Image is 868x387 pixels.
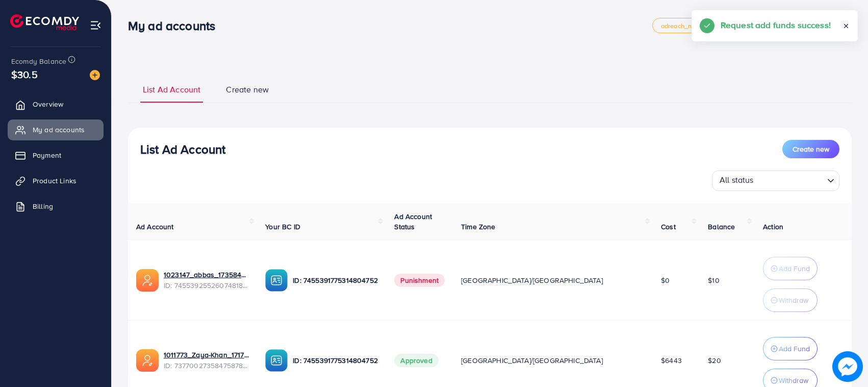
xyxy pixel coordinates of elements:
[293,274,378,286] p: ID: 7455391775314804752
[143,84,200,95] span: List Ad Account
[461,222,495,232] span: Time Zone
[782,140,839,158] button: Create new
[11,67,38,82] span: $30.5
[708,355,721,366] span: $20
[136,349,159,372] img: ic-ads-acc.e4c84228.svg
[11,56,66,66] span: Ecomdy Balance
[708,275,719,285] span: $10
[461,275,603,285] span: [GEOGRAPHIC_DATA]/[GEOGRAPHIC_DATA]
[793,144,829,154] span: Create new
[661,355,682,366] span: $6443
[661,222,676,232] span: Cost
[33,201,53,211] span: Billing
[779,343,810,355] p: Add Fund
[661,275,670,285] span: $0
[293,354,378,367] p: ID: 7455391775314804752
[721,18,831,32] h5: Request add funds success!
[8,145,104,165] a: Payment
[90,19,101,31] img: menu
[140,142,225,157] h3: List Ad Account
[394,211,432,232] span: Ad Account Status
[8,171,104,191] a: Product Links
[10,14,79,30] img: logo
[33,125,85,135] span: My ad accounts
[164,350,249,371] div: <span class='underline'>1011773_Zaya-Khan_1717592302951</span></br>7377002735847587841
[164,280,249,291] span: ID: 7455392552607481857
[8,119,104,140] a: My ad accounts
[128,18,223,33] h3: My ad accounts
[164,360,249,371] span: ID: 7377002735847587841
[90,70,100,80] img: image
[136,269,159,292] img: ic-ads-acc.e4c84228.svg
[164,270,249,280] a: 1023147_abbas_1735843853887
[265,222,300,232] span: Your BC ID
[757,173,823,188] input: Search for option
[779,374,808,386] p: Withdraw
[265,349,288,372] img: ic-ba-acc.ded83a64.svg
[33,176,76,186] span: Product Links
[8,94,104,114] a: Overview
[779,294,808,306] p: Withdraw
[779,262,810,275] p: Add Fund
[763,288,818,312] button: Withdraw
[8,196,104,216] a: Billing
[712,171,839,191] div: Search for option
[33,99,63,109] span: Overview
[718,172,756,188] span: All status
[226,84,269,95] span: Create new
[136,222,174,232] span: Ad Account
[265,269,288,292] img: ic-ba-acc.ded83a64.svg
[763,337,818,360] button: Add Fund
[708,222,735,232] span: Balance
[461,355,603,366] span: [GEOGRAPHIC_DATA]/[GEOGRAPHIC_DATA]
[832,351,863,382] img: image
[763,222,783,232] span: Action
[164,270,249,291] div: <span class='underline'>1023147_abbas_1735843853887</span></br>7455392552607481857
[33,150,61,160] span: Payment
[394,354,438,367] span: Approved
[164,350,249,360] a: 1011773_Zaya-Khan_1717592302951
[661,22,729,29] span: adreach_new_package
[763,257,818,280] button: Add Fund
[394,274,445,287] span: Punishment
[652,18,738,33] a: adreach_new_package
